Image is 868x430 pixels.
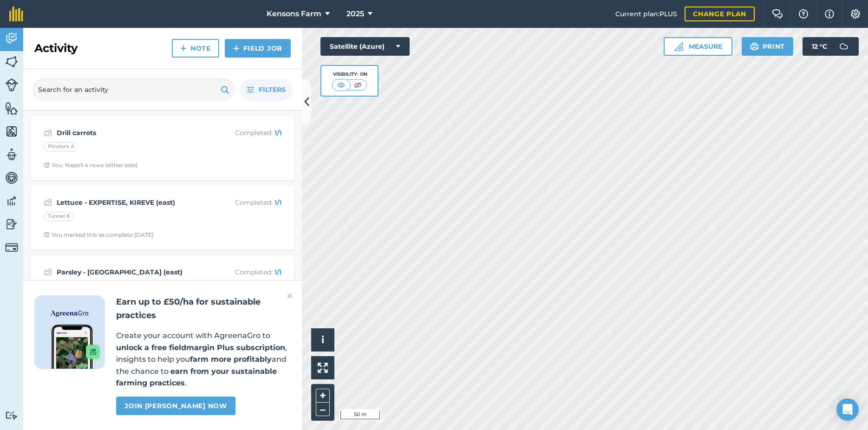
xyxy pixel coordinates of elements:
div: Flinders A [44,142,78,151]
img: svg+xml;base64,PHN2ZyB4bWxucz0iaHR0cDovL3d3dy53My5vcmcvMjAwMC9zdmciIHdpZHRoPSI1NiIgaGVpZ2h0PSI2MC... [5,124,18,138]
img: svg+xml;base64,PHN2ZyB4bWxucz0iaHR0cDovL3d3dy53My5vcmcvMjAwMC9zdmciIHdpZHRoPSIxOSIgaGVpZ2h0PSIyNC... [221,84,229,95]
a: Parsley - [GEOGRAPHIC_DATA] (east)Completed: 1/1Tunnel 8Clock with arrow pointing clockwiseYou ma... [36,261,289,314]
img: svg+xml;base64,PD94bWwgdmVyc2lvbj0iMS4wIiBlbmNvZGluZz0idXRmLTgiPz4KPCEtLSBHZW5lcmF0b3I6IEFkb2JlIE... [5,241,18,254]
strong: Drill carrots [57,128,204,138]
button: 12 °C [803,37,859,56]
img: svg+xml;base64,PHN2ZyB4bWxucz0iaHR0cDovL3d3dy53My5vcmcvMjAwMC9zdmciIHdpZHRoPSIxNyIgaGVpZ2h0PSIxNy... [825,8,834,20]
img: Four arrows, one pointing top left, one top right, one bottom right and the last bottom left [318,363,328,373]
img: svg+xml;base64,PHN2ZyB4bWxucz0iaHR0cDovL3d3dy53My5vcmcvMjAwMC9zdmciIHdpZHRoPSI1NiIgaGVpZ2h0PSI2MC... [5,101,18,115]
div: You: Napoli 4 rows (either side) [44,162,137,169]
a: Join [PERSON_NAME] now [116,397,235,415]
img: Screenshot of the Gro app [52,325,100,369]
a: Note [172,39,219,58]
div: Visibility: On [332,71,367,78]
img: svg+xml;base64,PD94bWwgdmVyc2lvbj0iMS4wIiBlbmNvZGluZz0idXRmLTgiPz4KPCEtLSBHZW5lcmF0b3I6IEFkb2JlIE... [5,194,18,208]
strong: 1 / 1 [274,129,281,137]
input: Search for an activity [33,78,235,101]
a: Drill carrotsCompleted: 1/1Flinders AClock with arrow pointing clockwiseYou: Napoli 4 rows (eithe... [36,122,289,175]
img: svg+xml;base64,PHN2ZyB4bWxucz0iaHR0cDovL3d3dy53My5vcmcvMjAwMC9zdmciIHdpZHRoPSIxOSIgaGVpZ2h0PSIyNC... [750,41,759,52]
button: Print [742,37,794,56]
img: svg+xml;base64,PHN2ZyB4bWxucz0iaHR0cDovL3d3dy53My5vcmcvMjAwMC9zdmciIHdpZHRoPSI1MCIgaGVpZ2h0PSI0MC... [335,80,347,90]
span: 12 ° C [812,37,827,56]
span: Current plan : PLUS [615,9,677,19]
img: svg+xml;base64,PD94bWwgdmVyc2lvbj0iMS4wIiBlbmNvZGluZz0idXRmLTgiPz4KPCEtLSBHZW5lcmF0b3I6IEFkb2JlIE... [5,78,18,91]
button: Satellite (Azure) [320,37,410,56]
img: svg+xml;base64,PD94bWwgdmVyc2lvbj0iMS4wIiBlbmNvZGluZz0idXRmLTgiPz4KPCEtLSBHZW5lcmF0b3I6IEFkb2JlIE... [5,148,18,162]
img: svg+xml;base64,PD94bWwgdmVyc2lvbj0iMS4wIiBlbmNvZGluZz0idXRmLTgiPz4KPCEtLSBHZW5lcmF0b3I6IEFkb2JlIE... [5,411,18,420]
p: Completed : [208,267,281,277]
img: fieldmargin Logo [9,7,23,21]
img: svg+xml;base64,PHN2ZyB4bWxucz0iaHR0cDovL3d3dy53My5vcmcvMjAwMC9zdmciIHdpZHRoPSI1NiIgaGVpZ2h0PSI2MC... [5,55,18,69]
strong: Lettuce - EXPERTISE, KIREVE (east) [57,197,204,208]
span: Filters [259,85,286,95]
img: A cog icon [850,9,861,19]
p: Completed : [208,128,281,138]
h2: Activity [34,41,78,56]
img: svg+xml;base64,PD94bWwgdmVyc2lvbj0iMS4wIiBlbmNvZGluZz0idXRmLTgiPz4KPCEtLSBHZW5lcmF0b3I6IEFkb2JlIE... [5,217,18,231]
strong: unlock a free fieldmargin Plus subscription [116,343,285,352]
img: svg+xml;base64,PD94bWwgdmVyc2lvbj0iMS4wIiBlbmNvZGluZz0idXRmLTgiPz4KPCEtLSBHZW5lcmF0b3I6IEFkb2JlIE... [5,32,18,46]
img: svg+xml;base64,PHN2ZyB4bWxucz0iaHR0cDovL3d3dy53My5vcmcvMjAwMC9zdmciIHdpZHRoPSIyMiIgaGVpZ2h0PSIzMC... [287,290,293,301]
img: svg+xml;base64,PD94bWwgdmVyc2lvbj0iMS4wIiBlbmNvZGluZz0idXRmLTgiPz4KPCEtLSBHZW5lcmF0b3I6IEFkb2JlIE... [835,37,853,56]
img: svg+xml;base64,PHN2ZyB4bWxucz0iaHR0cDovL3d3dy53My5vcmcvMjAwMC9zdmciIHdpZHRoPSI1MCIgaGVpZ2h0PSI0MC... [352,80,364,90]
img: svg+xml;base64,PD94bWwgdmVyc2lvbj0iMS4wIiBlbmNvZGluZz0idXRmLTgiPz4KPCEtLSBHZW5lcmF0b3I6IEFkb2JlIE... [44,197,52,208]
button: Filters [240,78,293,101]
img: Ruler icon [674,42,683,51]
a: Lettuce - EXPERTISE, KIREVE (east)Completed: 1/1Tunnel 8Clock with arrow pointing clockwiseYou ma... [36,191,289,244]
a: Field Job [225,39,291,58]
a: Change plan [685,7,755,21]
p: Create your account with AgreenaGro to , insights to help you and the chance to . [116,330,291,389]
button: i [311,328,334,352]
button: Measure [664,37,732,56]
strong: 1 / 1 [274,198,281,207]
strong: 1 / 1 [274,268,281,276]
span: 2025 [346,8,364,20]
div: Open Intercom Messenger [836,398,859,421]
div: Tunnel 8 [44,212,74,221]
img: Clock with arrow pointing clockwise [44,232,50,238]
strong: farm more profitably [190,355,272,364]
button: + [316,389,330,403]
span: Kensons Farm [267,8,321,20]
img: svg+xml;base64,PD94bWwgdmVyc2lvbj0iMS4wIiBlbmNvZGluZz0idXRmLTgiPz4KPCEtLSBHZW5lcmF0b3I6IEFkb2JlIE... [5,171,18,185]
button: – [316,403,330,416]
strong: earn from your sustainable farming practices [116,367,277,388]
img: svg+xml;base64,PD94bWwgdmVyc2lvbj0iMS4wIiBlbmNvZGluZz0idXRmLTgiPz4KPCEtLSBHZW5lcmF0b3I6IEFkb2JlIE... [44,127,52,138]
img: Two speech bubbles overlapping with the left bubble in the forefront [772,9,783,19]
img: A question mark icon [798,9,809,19]
span: i [321,334,324,345]
strong: Parsley - [GEOGRAPHIC_DATA] (east) [57,267,204,277]
img: svg+xml;base64,PD94bWwgdmVyc2lvbj0iMS4wIiBlbmNvZGluZz0idXRmLTgiPz4KPCEtLSBHZW5lcmF0b3I6IEFkb2JlIE... [44,267,52,278]
h2: Earn up to £50/ha for sustainable practices [116,295,291,322]
img: svg+xml;base64,PHN2ZyB4bWxucz0iaHR0cDovL3d3dy53My5vcmcvMjAwMC9zdmciIHdpZHRoPSIxNCIgaGVpZ2h0PSIyNC... [233,43,240,54]
div: You marked this as complete [DATE] [44,231,154,239]
p: Completed : [208,197,281,208]
img: svg+xml;base64,PHN2ZyB4bWxucz0iaHR0cDovL3d3dy53My5vcmcvMjAwMC9zdmciIHdpZHRoPSIxNCIgaGVpZ2h0PSIyNC... [180,43,187,54]
img: Clock with arrow pointing clockwise [44,162,50,168]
